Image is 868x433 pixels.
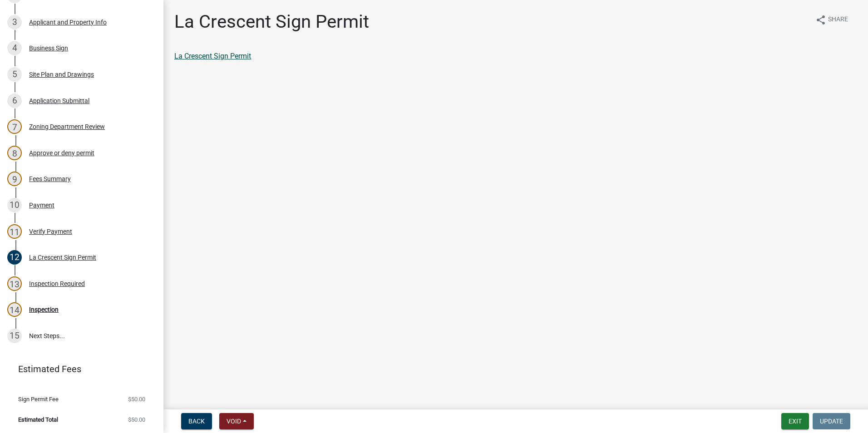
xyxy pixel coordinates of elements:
[181,413,212,429] button: Back
[7,276,22,291] div: 13
[174,11,369,33] h1: La Crescent Sign Permit
[7,15,22,30] div: 3
[18,417,58,423] span: Estimated Total
[29,254,96,261] div: La Crescent Sign Permit
[7,172,22,186] div: 9
[29,123,105,130] div: Zoning Department Review
[29,306,59,313] div: Inspection
[29,98,89,104] div: Application Submittal
[7,119,22,134] div: 7
[781,413,809,429] button: Exit
[174,52,251,60] a: La Crescent Sign Permit
[29,150,94,156] div: Approve or deny permit
[7,302,22,317] div: 14
[29,19,107,25] div: Applicant and Property Info
[29,280,85,287] div: Inspection Required
[7,41,22,55] div: 4
[7,360,149,378] a: Estimated Fees
[828,15,848,25] span: Share
[7,146,22,160] div: 8
[815,15,826,25] i: share
[7,250,22,265] div: 12
[7,224,22,239] div: 11
[29,45,68,51] div: Business Sign
[7,93,22,108] div: 6
[128,396,145,402] span: $50.00
[29,71,94,78] div: Site Plan and Drawings
[29,202,54,208] div: Payment
[29,228,72,235] div: Verify Payment
[29,176,71,182] div: Fees Summary
[808,11,855,29] button: shareShare
[227,418,241,425] span: Void
[7,329,22,343] div: 15
[128,417,145,423] span: $50.00
[7,198,22,212] div: 10
[219,413,254,429] button: Void
[820,418,843,425] span: Update
[7,67,22,82] div: 5
[188,418,205,425] span: Back
[813,413,850,429] button: Update
[18,396,59,402] span: Sign Permit Fee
